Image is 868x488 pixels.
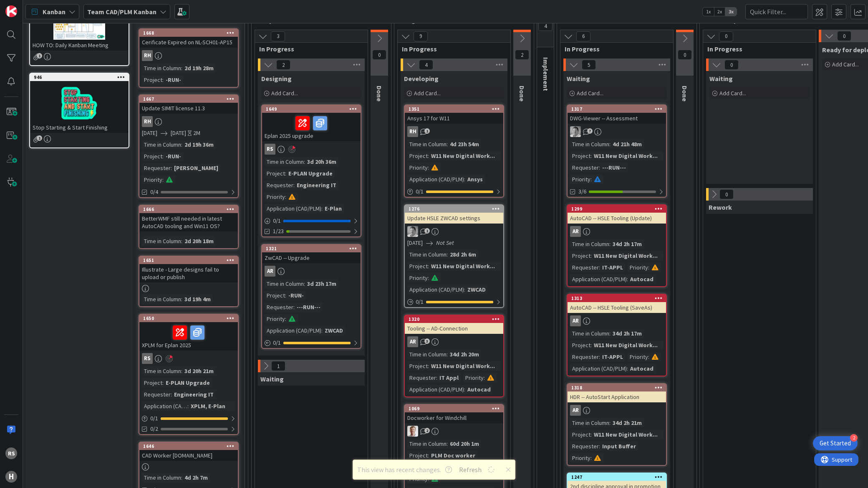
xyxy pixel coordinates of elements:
div: RS [262,144,361,155]
span: : [285,314,286,323]
div: Priority [265,314,285,323]
span: : [285,169,286,178]
span: 0 / 1 [416,297,424,306]
span: : [428,273,429,282]
div: Project [570,151,590,160]
div: Priority [463,373,484,382]
div: -RUN- [164,152,183,161]
b: Team CAD/PLM Kanban [87,8,156,16]
div: Priority [407,163,428,172]
div: RH [142,50,153,61]
span: : [627,274,628,284]
span: 7 [587,128,593,134]
div: ZwCAD -- Upgrade [262,252,361,263]
div: 1320 [409,316,503,322]
div: Input Buffer [600,442,638,451]
span: 1/23 [273,227,284,236]
span: : [162,75,164,84]
div: Cerificate Expired on NL-SCH01-AP15 [139,37,238,48]
span: : [648,352,649,361]
div: E-Plan [323,204,344,213]
a: 1666BetterWMF still needed in latest AutoCAD tooling and Win11 OS?Time in Column:2d 20h 18m [139,205,239,249]
div: 1318 [568,384,666,391]
div: 0/1 [139,413,238,424]
div: W11 New Digital Work... [592,341,660,350]
div: Priority [407,273,428,282]
a: 1299AutoCAD -- HSLE Tooling (Update)ARTime in Column:34d 2h 17mProject:W11 New Digital Work...Req... [567,204,667,287]
div: IT-APPL [600,352,625,361]
a: 1321ZwCAD -- UpgradeARTime in Column:3d 23h 17mProject:-RUN-Requester:---RUN---Priority:Applicati... [261,244,361,349]
div: 2 [850,434,858,442]
span: 1 [37,135,42,141]
div: IT Appl [437,373,461,382]
a: 1668Cerificate Expired on NL-SCH01-AP15RHTime in Column:2d 19h 28mProject:-RUN- [139,28,239,88]
div: 1351Ansys 17 for W11 [405,105,503,124]
div: Time in Column [265,157,304,166]
img: AV [407,226,418,237]
span: : [293,180,295,190]
a: 1649Eplan 2025 upgradeRSTime in Column:3d 20h 36mProject:E-PLAN UpgradeRequester:Engineering ITPr... [261,104,361,237]
div: Requester [570,442,599,451]
div: AR [570,226,581,237]
span: Support [18,1,38,11]
div: Ansys 17 for W11 [405,113,503,124]
div: 1318HDR -- AutoStart Application [568,384,666,402]
div: [PERSON_NAME] [172,163,220,173]
div: Priority [265,192,285,201]
div: 1321 [262,245,361,252]
div: ZWCAD [323,326,345,335]
div: Project [407,262,428,271]
span: : [599,352,600,361]
div: BetterWMF still needed in latest AutoCAD tooling and Win11 OS? [139,213,238,231]
div: 1317 [568,105,666,113]
span: 0 / 1 [416,187,424,196]
span: Add Card... [719,89,746,97]
div: Project [570,251,590,260]
div: 1646 [143,443,238,449]
div: AR [570,315,581,326]
div: W11 New Digital Work... [429,361,497,371]
div: Time in Column [142,295,181,304]
div: W11 New Digital Work... [429,262,497,271]
div: Stop Starting & Start Finishing [30,122,129,133]
span: : [304,157,305,166]
div: 1649 [266,106,361,112]
div: Update HSLE ZWCAD settings [405,213,503,224]
div: 1276Update HSLE ZWCAD settings [405,205,503,224]
input: Quick Filter... [745,4,808,19]
div: 3d 19h 4m [182,295,213,304]
div: Time in Column [570,239,609,249]
span: [DATE] [142,129,157,137]
div: 28d 2h 6m [448,250,478,259]
span: : [599,163,600,172]
div: BO [405,426,503,437]
div: HDR -- AutoStart Application [568,391,666,402]
span: : [447,439,448,448]
div: 1321 [266,246,361,252]
span: : [590,341,592,350]
div: Application (CAD/PLM) [570,364,627,373]
div: 1668Cerificate Expired on NL-SCH01-AP15 [139,29,238,48]
div: AR [265,266,275,277]
div: 1318 [571,385,666,391]
div: ---RUN--- [600,163,628,172]
div: ---RUN--- [295,302,323,312]
div: Project [142,75,162,84]
div: 1313AutoCAD -- HSLE Tooling (SaveAs) [568,295,666,313]
div: Eplan 2025 upgrade [262,113,361,141]
div: 1651 [143,257,238,263]
div: 946Stop Starting & Start Finishing [30,74,129,133]
div: Time in Column [407,140,447,149]
div: Time in Column [407,439,447,448]
div: 1667 [143,96,238,102]
div: Project [570,341,590,350]
span: 1 [37,53,42,58]
div: E-PLAN Upgrade [286,169,335,178]
div: AR [568,226,666,237]
div: 1299 [568,205,666,213]
div: Engineering IT [172,390,216,399]
div: AV [405,226,503,237]
span: : [609,140,611,149]
div: HOW TO: Daily Kanban Meeting [30,40,129,51]
span: : [321,204,323,213]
